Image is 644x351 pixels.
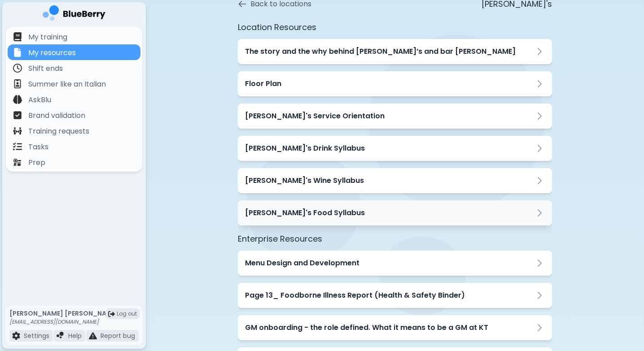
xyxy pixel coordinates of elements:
h3: GM onboarding - the role defined. What it means to be a GM at KT [245,322,488,333]
p: [PERSON_NAME] [PERSON_NAME] [9,309,118,317]
h3: Page 13_ Foodborne Illness Report (Health & Safety Binder) [245,290,465,301]
p: My training [28,32,67,43]
img: file icon [57,332,65,340]
p: Settings [24,332,49,340]
h3: [PERSON_NAME]'s Drink Syllabus [245,143,365,154]
img: file icon [13,64,22,73]
p: Shift ends [28,63,63,74]
img: file icon [13,142,22,151]
span: Log out [117,310,137,317]
img: file icon [12,332,20,340]
img: file icon [13,48,22,57]
img: company logo [43,5,105,24]
p: Tasks [28,142,48,152]
p: AskBlu [28,95,51,105]
p: Help [68,332,82,340]
h3: Floor Plan [245,78,281,89]
p: Report bug [101,332,135,340]
h3: Menu Design and Development [245,258,359,269]
h3: [PERSON_NAME]'s Service Orientation [245,111,385,121]
h3: [PERSON_NAME]'s Wine Syllabus [245,175,364,186]
img: file icon [13,79,22,88]
p: [EMAIL_ADDRESS][DOMAIN_NAME] [9,318,118,325]
h3: Location Resources [238,21,552,34]
p: Prep [28,157,45,168]
h3: [PERSON_NAME]'s Food Syllabus [245,208,365,218]
img: file icon [13,158,22,167]
img: file icon [13,32,22,41]
p: Brand validation [28,110,85,121]
p: My resources [28,48,76,58]
p: Training requests [28,126,89,137]
h3: The story and the why behind [PERSON_NAME]’s and bar [PERSON_NAME] [245,46,516,57]
img: file icon [89,332,97,340]
img: file icon [13,111,22,120]
img: file icon [13,95,22,104]
h3: Enterprise Resources [238,233,552,245]
img: file icon [13,126,22,135]
p: Summer like an Italian [28,79,106,90]
img: logout [108,311,115,317]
